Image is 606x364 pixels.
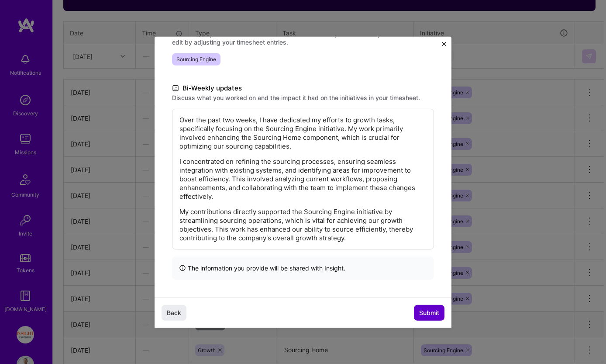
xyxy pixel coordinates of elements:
[167,309,181,317] span: Back
[172,29,434,46] label: Initiatives help clients understand the main areas where you dedicated your time. You can edit by...
[162,305,186,321] button: Back
[172,83,179,93] i: icon DocumentBlack
[419,309,439,317] span: Submit
[442,42,446,51] button: Close
[179,263,186,272] i: icon InfoBlack
[172,256,434,279] div: The information you provide will be shared with Insight .
[414,305,444,321] button: Submit
[172,83,434,93] label: Bi-Weekly updates
[179,157,427,201] p: I concentrated on refining the sourcing processes, ensuring seamless integration with existing sy...
[172,93,434,101] label: Discuss what you worked on and the impact it had on the initiatives in your timesheet.
[179,207,427,242] p: My contributions directly supported the Sourcing Engine initiative by streamlining sourcing opera...
[172,53,220,65] span: Sourcing Engine
[179,115,427,150] p: Over the past two weeks, I have dedicated my efforts to growth tasks, specifically focusing on th...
